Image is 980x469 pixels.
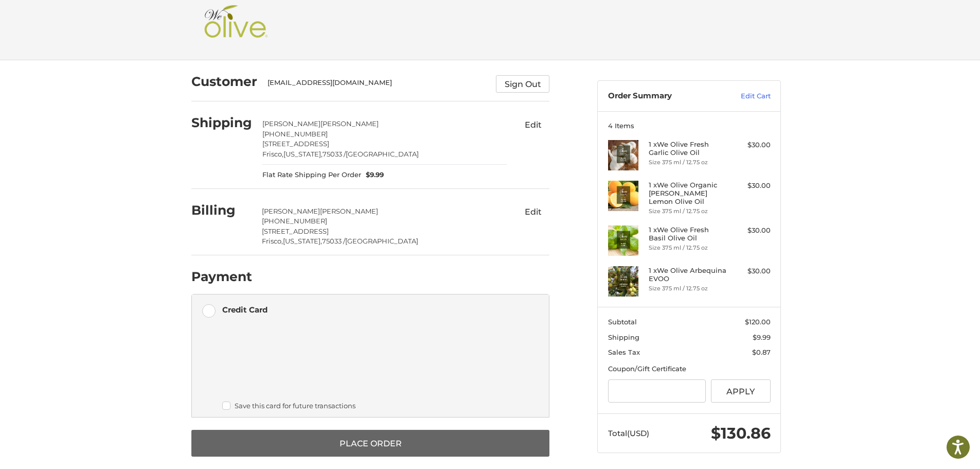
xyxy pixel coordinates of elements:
[649,225,727,242] h4: 1 x We Olive Fresh Basil Olive Oil
[649,284,727,293] li: Size 375 ml / 12.75 oz
[191,74,257,90] h2: Customer
[649,207,727,216] li: Size 375 ml / 12.75 oz
[220,328,536,398] iframe: Secure payment input frame
[608,318,637,326] span: Subtotal
[608,91,719,101] h3: Order Summary
[745,318,771,326] span: $120.00
[202,5,271,46] img: Shop We Olive
[222,301,268,318] div: Credit Card
[608,333,639,341] span: Shipping
[320,119,379,128] span: [PERSON_NAME]
[262,119,320,128] span: [PERSON_NAME]
[496,75,549,93] button: Sign Out
[649,158,727,167] li: Size 375 ml / 12.75 oz
[262,150,283,158] span: Frisco,
[320,207,378,215] span: [PERSON_NAME]
[191,430,549,457] button: Place Order
[283,150,323,158] span: [US_STATE],
[608,364,771,374] div: Coupon/Gift Certificate
[191,202,252,218] h2: Billing
[323,150,346,158] span: 75033 /
[711,379,771,403] button: Apply
[752,348,771,356] span: $0.87
[118,13,131,26] button: Open LiveChat chat widget
[262,140,329,148] span: [STREET_ADDRESS]
[262,207,320,215] span: [PERSON_NAME]
[14,15,116,24] p: We're away right now. Please check back later!
[191,269,252,285] h2: Payment
[345,237,418,245] span: [GEOGRAPHIC_DATA]
[262,130,328,138] span: [PHONE_NUMBER]
[191,115,252,131] h2: Shipping
[649,140,727,157] h4: 1 x We Olive Fresh Garlic Olive Oil
[322,237,345,245] span: 75033 /
[222,402,534,410] label: Save this card for future transactions
[262,227,329,235] span: [STREET_ADDRESS]
[516,116,549,133] button: Edit
[262,217,327,225] span: [PHONE_NUMBER]
[730,225,771,236] div: $30.00
[283,237,322,245] span: [US_STATE],
[649,244,727,252] li: Size 375 ml / 12.75 oz
[730,181,771,191] div: $30.00
[608,121,771,130] h3: 4 Items
[719,91,771,101] a: Edit Cart
[649,266,727,283] h4: 1 x We Olive Arbequina EVOO
[753,333,771,341] span: $9.99
[262,237,283,245] span: Frisco,
[268,78,486,93] div: [EMAIL_ADDRESS][DOMAIN_NAME]
[346,150,419,158] span: [GEOGRAPHIC_DATA]
[711,424,771,443] span: $130.86
[608,428,649,438] span: Total (USD)
[361,170,384,180] span: $9.99
[608,348,640,356] span: Sales Tax
[649,181,727,206] h4: 1 x We Olive Organic [PERSON_NAME] Lemon Olive Oil
[730,266,771,276] div: $30.00
[516,204,549,220] button: Edit
[262,170,361,180] span: Flat Rate Shipping Per Order
[608,379,706,403] input: Gift Certificate or Coupon Code
[730,140,771,150] div: $30.00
